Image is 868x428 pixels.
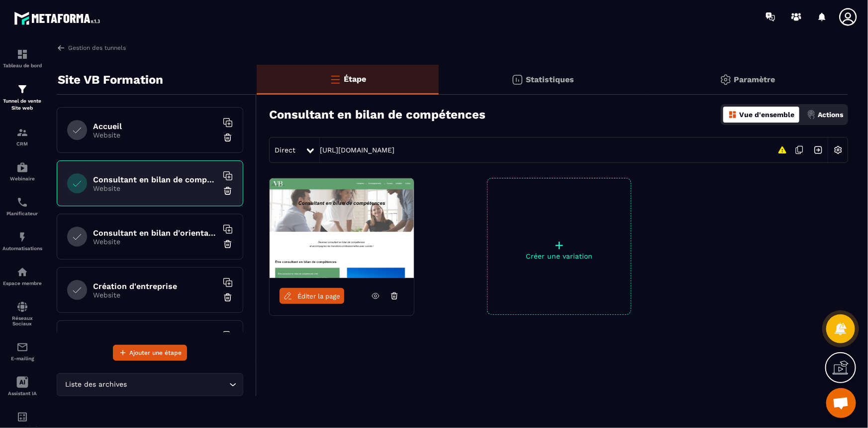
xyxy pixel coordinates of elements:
p: Tableau de bord [2,63,42,68]
a: social-networksocial-networkRéseaux Sociaux [2,293,42,334]
p: Website [93,131,217,139]
div: Ouvrir le chat [826,388,856,418]
div: Search for option [57,373,243,396]
img: social-network [16,301,28,313]
p: E-mailing [2,356,42,361]
a: automationsautomationsAutomatisations [2,224,42,259]
img: stats.20deebd0.svg [511,74,523,86]
a: automationsautomationsWebinaire [2,154,42,189]
p: Website [93,184,217,192]
p: Réseaux Sociaux [2,315,42,326]
p: Paramètre [734,75,775,84]
img: formation [16,127,28,139]
img: setting-gr.5f69749f.svg [720,74,732,86]
img: setting-w.858f3a88.svg [829,141,848,159]
img: formation [16,48,28,60]
p: Assistant IA [2,391,42,396]
p: Website [93,238,217,246]
p: Statistiques [526,75,574,84]
p: Actions [818,111,843,119]
span: Ajouter une étape [129,348,182,358]
p: + [487,238,631,252]
img: bars-o.4a397970.svg [329,73,341,85]
a: [URL][DOMAIN_NAME] [320,146,394,154]
img: dashboard-orange.40269519.svg [728,110,737,119]
img: email [16,341,28,353]
h6: Création d'entreprise [93,282,217,291]
span: Liste des archives [63,379,129,390]
h6: Consultant en bilan de compétences [93,175,217,184]
a: Assistant IA [2,369,42,404]
p: Site VB Formation [58,70,163,90]
img: trash [223,186,233,196]
img: logo [14,9,103,27]
button: Ajouter une étape [113,345,187,361]
p: Créer une variation [487,252,631,260]
h6: Accueil [93,122,217,131]
input: Search for option [129,379,227,390]
img: trash [223,292,233,302]
p: Tunnel de vente Site web [2,98,42,112]
span: Direct [275,146,295,154]
a: Éditer la page [280,288,344,304]
p: Vue d'ensemble [739,111,794,119]
a: formationformationTableau de bord [2,41,42,76]
a: automationsautomationsEspace membre [2,259,42,293]
span: Éditer la page [297,292,340,300]
p: Webinaire [2,176,42,181]
img: automations [16,231,28,243]
a: formationformationTunnel de vente Site web [2,76,42,119]
a: formationformationCRM [2,119,42,154]
img: arrow [57,43,66,52]
p: Website [93,291,217,299]
a: emailemailE-mailing [2,334,42,369]
img: automations [16,266,28,278]
h3: Consultant en bilan de compétences [269,108,485,122]
img: scheduler [16,196,28,208]
p: Espace membre [2,281,42,286]
h6: Consultant en bilan d'orientation [93,228,217,238]
img: arrow-next.bcc2205e.svg [809,141,828,159]
img: formation [16,83,28,95]
img: actions.d6e523a2.png [807,110,816,119]
img: trash [223,239,233,249]
a: schedulerschedulerPlanificateur [2,189,42,224]
img: image [270,178,414,278]
img: trash [223,133,233,143]
p: CRM [2,141,42,146]
a: Gestion des tunnels [57,43,126,52]
p: Étape [344,74,366,84]
img: automations [16,161,28,173]
img: accountant [16,411,28,423]
p: Automatisations [2,246,42,251]
p: Planificateur [2,211,42,216]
